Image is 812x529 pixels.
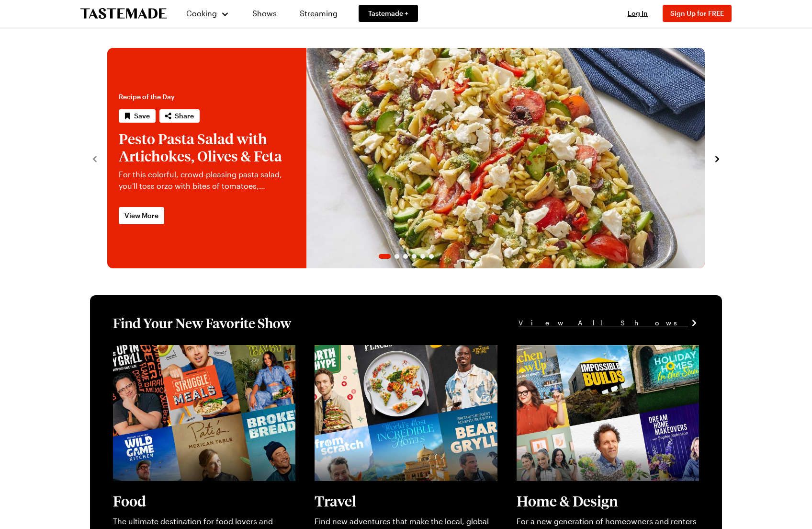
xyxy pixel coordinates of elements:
[124,211,158,220] span: View More
[315,346,445,355] a: View full content for [object Object]
[90,152,100,164] button: navigate to previous item
[712,152,722,164] button: navigate to next item
[119,109,156,123] button: Save recipe
[379,254,391,259] span: Go to slide 1
[517,346,647,355] a: View full content for [object Object]
[107,48,705,268] div: 1 / 6
[420,254,425,259] span: Go to slide 5
[395,254,399,259] span: Go to slide 2
[519,318,688,328] span: View All Shows
[119,207,164,224] a: View More
[368,9,408,18] span: Tastemade +
[186,2,229,25] button: Cooking
[80,8,167,19] a: To Tastemade Home Page
[628,9,648,17] span: Log In
[429,254,434,259] span: Go to slide 6
[412,254,417,259] span: Go to slide 4
[670,9,724,17] span: Sign Up for FREE
[113,346,244,355] a: View full content for [object Object]
[619,9,657,18] button: Log In
[663,5,732,22] button: Sign Up for FREE
[113,314,291,332] h1: Find Your New Favorite Show
[175,111,194,121] span: Share
[519,318,699,328] a: View All Shows
[134,111,150,121] span: Save
[403,254,408,259] span: Go to slide 3
[186,9,217,18] span: Cooking
[359,5,418,22] a: Tastemade +
[159,109,200,123] button: Share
